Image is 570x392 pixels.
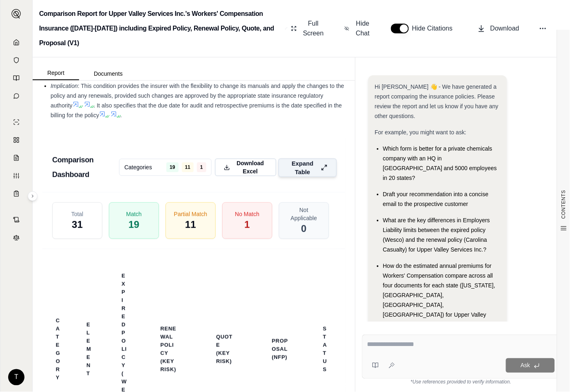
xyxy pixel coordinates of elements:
[5,70,27,86] a: Prompt Library
[288,15,328,42] button: Full Screen
[5,186,27,202] a: Coverage Table
[128,218,139,231] span: 19
[362,379,560,385] div: *Use references provided to verify information.
[301,222,307,235] span: 0
[79,67,137,80] button: Documents
[5,88,27,104] a: Chat
[51,83,78,89] span: Implication
[33,66,79,80] button: Report
[278,158,337,177] button: Expand Table
[262,332,298,366] th: Proposal (NFP)
[206,328,243,370] th: Quote (Key Risk)
[5,230,27,246] a: Legal Search Engine
[341,15,375,42] button: Hide Chat
[126,210,141,218] span: Match
[354,19,371,38] span: Hide Chat
[5,132,27,148] a: Policy Comparisons
[77,316,101,383] th: Element
[215,159,276,177] button: Download Excel
[182,163,194,173] span: 11
[5,52,27,68] a: Documents Vault
[383,263,496,328] span: How do the estimated annual premiums for Workers' Compensation compare across all four documents ...
[197,163,206,173] span: 1
[490,24,519,33] span: Download
[51,102,342,118] span: . It also specifies that the due date for audit and retrospective premiums is the date specified ...
[5,150,27,166] a: Claim Coverage
[245,218,250,231] span: 1
[174,210,208,218] span: Partial Match
[383,217,490,253] span: What are the key differences in Employers Liability limits between the expired policy (Wesco) and...
[286,206,322,222] span: Not Applicable
[71,210,84,218] span: Total
[235,210,259,218] span: No Match
[561,190,567,219] span: CONTENTS
[383,145,497,181] span: Which form is better for a private chemicals company with an HQ in [GEOGRAPHIC_DATA] and 5000 emp...
[383,191,489,207] span: Draft your recommendation into a concise email to the prospective customer
[474,20,523,37] button: Download
[120,112,122,118] span: .
[521,362,530,369] span: Ask
[39,7,282,50] h2: Comparison Report for Upper Valley Services Inc.'s Workers' Compensation Insurance ([DATE]-[DATE]...
[8,6,24,22] button: Expand sidebar
[166,163,178,173] span: 19
[506,358,555,373] button: Ask
[287,159,317,176] span: Expand Table
[119,159,212,176] button: Categories19111
[72,218,83,231] span: 31
[124,164,152,172] span: Categories
[5,212,27,228] a: Contract Analysis
[375,83,499,119] span: Hi [PERSON_NAME] 👋 - We have generated a report comparing the insurance policies. Please review t...
[5,168,27,184] a: Custom Report
[5,34,27,50] a: Home
[11,9,21,19] img: Expand sidebar
[313,320,337,379] th: Status
[151,320,187,379] th: Renewal Policy (Key Risk)
[5,114,27,130] a: Single Policy
[51,83,344,109] span: : This condition provides the insurer with the flexibility to change its manuals and apply the ch...
[52,153,119,182] h3: Comparison Dashboard
[233,160,267,176] span: Download Excel
[8,369,24,385] div: T
[185,218,196,231] span: 11
[412,24,458,33] span: Hide Citations
[302,19,325,38] span: Full Screen
[28,191,38,201] button: Expand sidebar
[46,312,70,387] th: Category
[375,129,467,136] span: For example, you might want to ask:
